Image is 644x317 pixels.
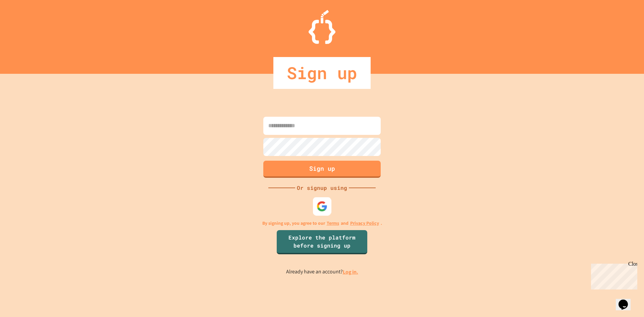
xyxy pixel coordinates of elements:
iframe: chat widget [588,261,637,289]
a: Explore the platform before signing up [277,230,367,254]
div: Chat with us now!Close [3,3,46,43]
a: Log in. [343,268,358,275]
div: Or signup using [295,184,349,192]
p: Already have an account? [286,268,358,276]
a: Terms [327,220,339,227]
iframe: chat widget [616,290,637,310]
a: Privacy Policy [350,220,379,227]
button: Sign up [263,161,381,178]
img: Logo.svg [309,10,335,44]
p: By signing up, you agree to our and . [262,220,382,227]
img: google-icon.svg [317,201,328,212]
div: Sign up [273,57,371,89]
